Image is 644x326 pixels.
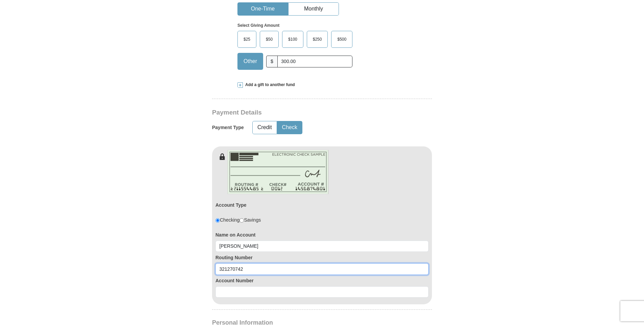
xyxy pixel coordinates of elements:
[277,56,352,67] input: Other Amount
[215,254,429,261] label: Routing Number
[334,34,350,44] span: $500
[212,125,244,130] h5: Payment Type
[240,56,260,66] span: Other
[215,277,429,284] label: Account Number
[215,231,429,238] label: Name on Account
[212,109,385,117] h3: Payment Details
[240,34,254,44] span: $25
[243,82,295,88] span: Add a gift to another fund
[238,3,288,15] button: One-Time
[289,3,339,15] button: Monthly
[215,217,261,223] div: Checking Savings
[266,56,278,67] span: $
[262,34,276,44] span: $50
[253,121,277,134] button: Credit
[227,150,329,194] img: check-en.png
[237,23,279,28] strong: Select Giving Amount
[212,320,432,325] h4: Personal Information
[309,34,325,44] span: $250
[215,202,247,208] label: Account Type
[277,121,302,134] button: Check
[285,34,301,44] span: $100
